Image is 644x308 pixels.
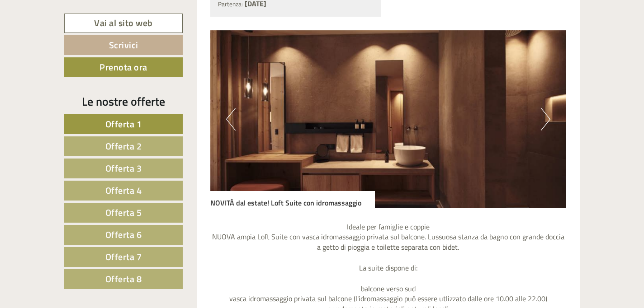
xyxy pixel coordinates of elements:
[105,205,142,219] span: Offerta 5
[64,57,183,77] a: Prenota ora
[105,272,142,286] span: Offerta 8
[105,228,142,242] span: Offerta 6
[64,14,183,33] a: Vai al sito web
[64,93,183,110] div: Le nostre offerte
[105,183,142,197] span: Offerta 4
[105,139,142,153] span: Offerta 2
[210,191,375,208] div: NOVITÀ dal estate! Loft Suite con idromassaggio
[226,108,236,131] button: Previous
[64,35,183,55] a: Scrivici
[210,30,567,208] img: image
[105,161,142,175] span: Offerta 3
[105,117,142,131] span: Offerta 1
[105,250,142,264] span: Offerta 7
[541,108,550,131] button: Next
